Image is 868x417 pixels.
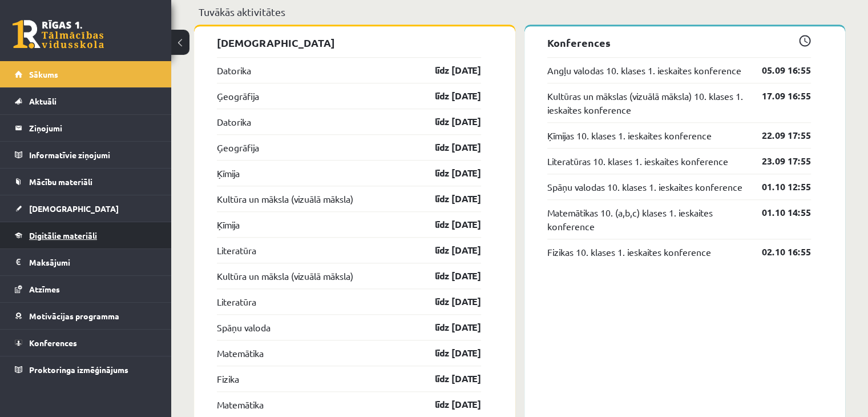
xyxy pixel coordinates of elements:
a: Kultūra un māksla (vizuālā māksla) [217,269,353,283]
a: līdz [DATE] [415,398,481,411]
a: Datorika [217,63,251,77]
span: Digitālie materiāli [29,230,97,240]
a: līdz [DATE] [415,372,481,386]
span: Konferences [29,338,77,348]
a: Ģeogrāfija [217,141,259,154]
a: 17.09 16:55 [745,89,811,103]
legend: Ziņojumi [29,115,157,141]
a: Proktoringa izmēģinājums [15,356,157,383]
a: līdz [DATE] [415,218,481,231]
legend: Informatīvie ziņojumi [29,142,157,168]
span: Motivācijas programma [29,311,119,321]
a: Ķīmijas 10. klases 1. ieskaites konference [547,129,712,142]
a: Maksājumi [15,249,157,275]
a: Spāņu valodas 10. klases 1. ieskaites konference [547,180,742,194]
a: Informatīvie ziņojumi [15,142,157,168]
a: līdz [DATE] [415,346,481,360]
a: 02.10 16:55 [745,245,811,259]
a: Matemātikas 10. (a,b,c) klases 1. ieskaites konference [547,206,745,233]
a: 23.09 17:55 [745,154,811,168]
a: Atzīmes [15,276,157,302]
a: līdz [DATE] [415,243,481,257]
span: Proktoringa izmēģinājums [29,364,128,375]
span: Mācību materiāli [29,177,92,187]
p: Tuvākās aktivitātes [199,4,841,19]
a: Fizika [217,372,239,386]
a: Aktuāli [15,88,157,114]
a: Ķīmija [217,166,240,180]
a: Fizikas 10. klases 1. ieskaites konference [547,245,711,259]
a: Literatūra [217,243,256,257]
a: Sākums [15,61,157,87]
a: līdz [DATE] [415,63,481,77]
a: Motivācijas programma [15,303,157,329]
a: Matemātika [217,398,264,411]
a: Ķīmija [217,218,240,231]
a: līdz [DATE] [415,269,481,283]
a: līdz [DATE] [415,89,481,103]
a: Ziņojumi [15,115,157,141]
a: līdz [DATE] [415,166,481,180]
a: Literatūra [217,295,256,308]
a: 22.09 17:55 [745,129,811,142]
a: Datorika [217,115,251,129]
a: 05.09 16:55 [745,63,811,77]
p: [DEMOGRAPHIC_DATA] [217,35,481,50]
a: Digitālie materiāli [15,222,157,248]
a: Mācību materiāli [15,169,157,195]
span: [DEMOGRAPHIC_DATA] [29,203,119,214]
a: Spāņu valoda [217,320,271,334]
a: līdz [DATE] [415,115,481,129]
a: Kultūra un māksla (vizuālā māksla) [217,192,353,206]
p: Konferences [547,35,812,50]
span: Aktuāli [29,96,56,106]
a: Matemātika [217,346,264,360]
a: līdz [DATE] [415,141,481,154]
a: Ģeogrāfija [217,89,259,103]
a: Konferences [15,330,157,356]
a: Kultūras un mākslas (vizuālā māksla) 10. klases 1. ieskaites konference [547,89,745,117]
a: Rīgas 1. Tālmācības vidusskola [13,20,104,49]
legend: Maksājumi [29,249,157,275]
a: līdz [DATE] [415,295,481,308]
a: [DEMOGRAPHIC_DATA] [15,195,157,222]
span: Sākums [29,69,58,79]
a: Literatūras 10. klases 1. ieskaites konference [547,154,728,168]
span: Atzīmes [29,284,60,294]
a: līdz [DATE] [415,320,481,334]
a: Angļu valodas 10. klases 1. ieskaites konference [547,63,741,77]
a: līdz [DATE] [415,192,481,206]
a: 01.10 14:55 [745,206,811,219]
a: 01.10 12:55 [745,180,811,194]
